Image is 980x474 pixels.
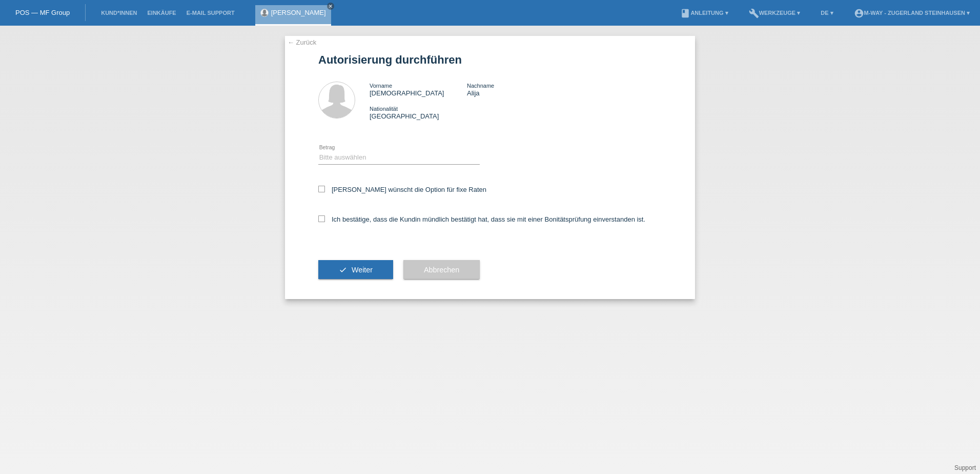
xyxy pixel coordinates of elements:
[96,10,142,16] a: Kund*innen
[467,83,494,89] span: Nachname
[318,215,645,223] label: Ich bestätige, dass die Kundin mündlich bestätigt hat, dass sie mit einer Bonitätsprüfung einvers...
[142,10,181,16] a: Einkäufe
[854,8,864,18] i: account_circle
[675,10,733,16] a: bookAnleitung ▾
[15,9,70,16] a: POS — MF Group
[403,260,480,280] button: Abbrechen
[318,260,393,280] button: check Weiter
[328,4,333,9] i: close
[424,266,459,274] span: Abbrechen
[181,10,240,16] a: E-Mail Support
[744,10,806,16] a: buildWerkzeuge ▾
[370,83,392,89] span: Vorname
[849,10,975,16] a: account_circlem-way - Zugerland Steinhausen ▾
[318,186,486,193] label: [PERSON_NAME] wünscht die Option für fixe Raten
[288,38,316,46] a: ← Zurück
[370,82,467,97] div: [DEMOGRAPHIC_DATA]
[352,266,373,274] span: Weiter
[271,9,326,16] a: [PERSON_NAME]
[370,105,467,120] div: [GEOGRAPHIC_DATA]
[467,82,564,97] div: Alija
[680,8,690,18] i: book
[318,53,662,66] h1: Autorisierung durchführen
[954,464,976,471] a: Support
[339,266,347,274] i: check
[815,10,838,16] a: DE ▾
[370,106,398,112] span: Nationalität
[327,3,334,10] a: close
[749,8,759,18] i: build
